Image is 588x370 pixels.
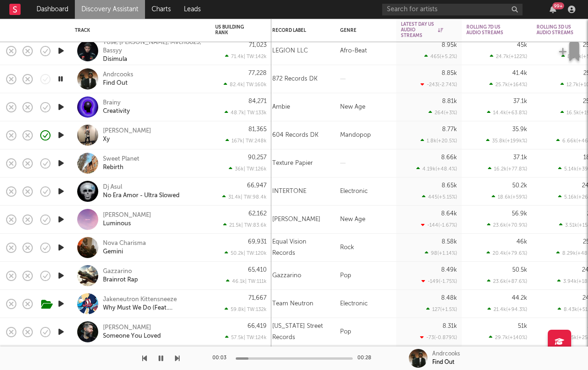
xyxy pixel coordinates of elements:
[103,324,151,332] a: [PERSON_NAME]
[441,267,457,273] div: 8.49k
[103,127,151,135] a: [PERSON_NAME]
[272,237,331,259] div: Equal Vision Records
[424,53,457,59] div: 465 ( +5.2 % )
[215,194,267,200] div: 31.4k | TW: 98.4k
[103,248,123,256] a: Gemini
[248,267,267,273] div: 65,410
[103,220,131,228] a: Luminous
[103,55,127,64] a: Disimula
[215,110,267,116] div: 48.7k | TW: 133k
[248,98,267,104] div: 84,271
[103,155,139,163] a: Sweet Planet
[516,239,527,245] div: 46k
[248,155,267,161] div: 90,257
[442,70,457,76] div: 8.85k
[103,183,122,192] div: Dj Asul
[103,304,203,312] a: Why Must We Do (Feat. [PERSON_NAME], [PERSON_NAME] & [PERSON_NAME])
[441,295,457,301] div: 8.48k
[103,135,110,144] a: Xy
[486,250,527,256] div: 20.4k ( +79.6 % )
[537,24,583,36] div: Rolling 3D US Audio Streams
[248,126,267,133] div: 81,365
[103,163,123,172] a: Rebirth
[442,42,457,48] div: 8.95k
[512,70,527,76] div: 41.4k
[103,71,133,79] a: Andrcooks
[488,166,527,172] div: 16.2k ( +77.8 % )
[420,334,457,340] div: -73 ( -0.879 % )
[215,24,253,36] div: US Building Rank
[103,38,203,55] a: Yose, [PERSON_NAME], Mvchoo23, Bassyy
[489,81,527,88] div: 25.7k ( +164 % )
[103,79,128,88] a: Find Out
[512,295,527,301] div: 44.2k
[103,239,146,248] a: Nova Charisma
[512,183,527,189] div: 50.2k
[552,2,564,9] div: 99 +
[340,28,387,33] div: Genre
[335,93,396,121] div: New Age
[466,24,513,36] div: Rolling 7D US Audio Streams
[103,296,177,304] div: Jakeneutron Kittensneeze
[442,239,457,245] div: 8.58k
[272,270,301,281] div: Gazzarino
[513,98,527,104] div: 37.1k
[517,42,527,48] div: 45k
[487,306,527,312] div: 21.4k ( +94.3 % )
[272,321,331,343] div: [US_STATE] Street Records
[512,211,527,217] div: 56.9k
[492,194,527,200] div: 18.6k ( +59 % )
[335,37,396,65] div: Afro-Beat
[272,186,306,197] div: INTERTONE
[247,183,267,189] div: 66,947
[512,267,527,273] div: 50.5k
[272,214,320,225] div: [PERSON_NAME]
[215,306,267,312] div: 59.8k | TW: 132k
[248,211,267,217] div: 62,162
[421,278,457,284] div: -149 ( -1.75 % )
[215,138,267,144] div: 167k | TW: 248k
[335,206,396,234] div: New Age
[75,28,201,33] div: Track
[428,110,457,116] div: 264 ( +3 % )
[422,194,457,200] div: 445 ( +5.15 % )
[513,155,527,161] div: 37.1k
[518,323,527,329] div: 51k
[486,138,527,144] div: 35.8k ( +199k % )
[215,334,267,340] div: 57.5k | TW: 124k
[487,110,527,116] div: 14.4k ( +63.8 % )
[103,267,132,276] div: Gazzarino
[272,158,313,169] div: Texture Papier
[272,74,318,85] div: 872 Records DK
[103,99,121,107] a: Brainy
[103,211,151,220] a: [PERSON_NAME]
[416,166,457,172] div: 4.19k ( +48.4 % )
[103,107,130,116] a: Creativity
[432,358,454,367] div: Find Out
[421,81,457,88] div: -243 ( -2.74 % )
[442,126,457,133] div: 8.77k
[215,81,267,88] div: 82.4k | TW: 160k
[272,45,308,57] div: LEGION LLC
[248,70,267,76] div: 77,228
[382,4,523,15] input: Search for artists
[272,130,319,141] div: 604 Records DK
[489,334,527,340] div: 29.7k ( +140 % )
[442,98,457,104] div: 8.81k
[335,262,396,290] div: Pop
[103,332,161,340] a: Someone You Loved
[335,290,396,318] div: Electronic
[103,192,180,200] a: No Era Amor - Ultra Slowed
